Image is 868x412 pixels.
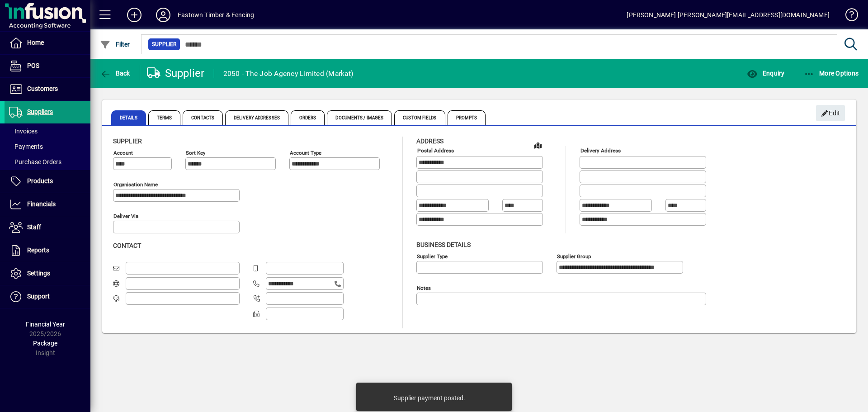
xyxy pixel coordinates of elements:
[417,253,448,259] mat-label: Supplier type
[100,70,130,77] span: Back
[27,270,50,277] span: Settings
[27,293,50,300] span: Support
[178,8,254,22] div: Eastown Timber & Fencing
[100,41,130,48] span: Filter
[804,70,859,77] span: More Options
[839,2,857,31] a: Knowledge Base
[147,66,205,81] div: Supplier
[27,223,41,231] span: Staff
[5,285,90,308] a: Support
[27,85,58,92] span: Customers
[120,7,149,23] button: Add
[27,200,56,208] span: Financials
[9,143,43,150] span: Payments
[448,110,486,125] span: Prompts
[113,137,142,145] span: Supplier
[5,216,90,239] a: Staff
[183,110,223,125] span: Contacts
[225,110,288,125] span: Delivery Addresses
[27,177,53,185] span: Products
[223,66,354,81] div: 2050 - The Job Agency Limited (Markat)
[417,284,431,291] mat-label: Notes
[416,241,471,248] span: Business details
[327,110,392,125] span: Documents / Images
[148,110,181,125] span: Terms
[821,106,840,121] span: Edit
[98,65,132,81] button: Back
[186,150,205,156] mat-label: Sort key
[113,181,158,188] mat-label: Organisation name
[627,8,830,22] div: [PERSON_NAME] [PERSON_NAME][EMAIL_ADDRESS][DOMAIN_NAME]
[5,139,90,154] a: Payments
[5,32,90,54] a: Home
[5,193,90,216] a: Financials
[802,65,861,81] button: More Options
[149,7,178,23] button: Profile
[27,108,53,115] span: Suppliers
[9,128,38,135] span: Invoices
[113,242,141,249] span: Contact
[27,62,39,69] span: POS
[5,78,90,100] a: Customers
[5,154,90,170] a: Purchase Orders
[5,239,90,262] a: Reports
[291,110,325,125] span: Orders
[26,321,65,328] span: Financial Year
[416,137,443,145] span: Address
[5,262,90,285] a: Settings
[33,340,57,347] span: Package
[5,170,90,193] a: Products
[152,40,176,49] span: Supplier
[5,55,90,77] a: POS
[394,110,445,125] span: Custom Fields
[113,213,138,219] mat-label: Deliver via
[90,65,140,81] app-page-header-button: Back
[111,110,146,125] span: Details
[5,123,90,139] a: Invoices
[745,65,787,81] button: Enquiry
[747,70,784,77] span: Enquiry
[531,138,545,152] a: View on map
[394,393,465,403] div: Supplier payment posted.
[27,246,49,254] span: Reports
[113,150,133,156] mat-label: Account
[816,105,845,121] button: Edit
[290,150,321,156] mat-label: Account Type
[98,36,132,52] button: Filter
[27,39,44,46] span: Home
[9,158,61,166] span: Purchase Orders
[557,253,591,259] mat-label: Supplier group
